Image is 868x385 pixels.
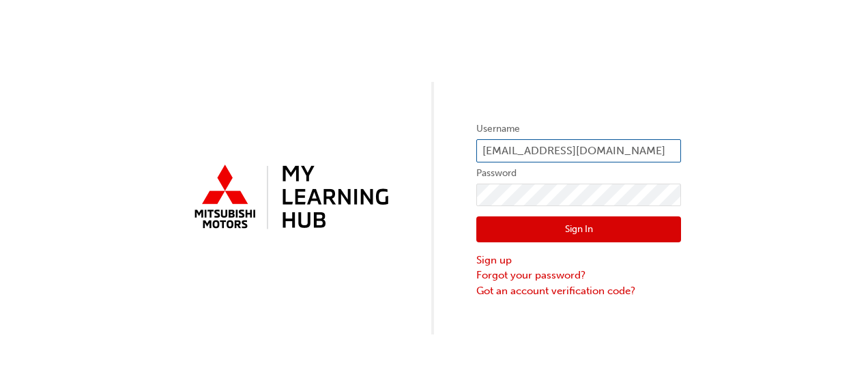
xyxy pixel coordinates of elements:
label: Username [476,121,681,137]
a: Forgot your password? [476,268,681,283]
button: Sign In [476,216,681,242]
a: Got an account verification code? [476,283,681,299]
a: Sign up [476,253,681,268]
label: Password [476,165,681,182]
img: mmal [187,159,392,237]
input: Username [476,139,681,162]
